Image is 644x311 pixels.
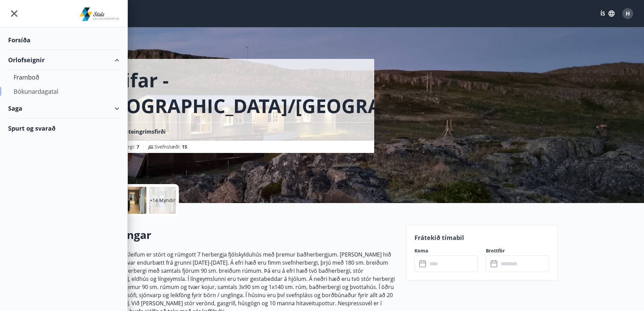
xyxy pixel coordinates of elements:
[14,84,114,98] div: Bókunardagatal
[8,118,119,138] div: Spurt og svarað
[8,30,119,50] div: Forsíða
[620,5,636,22] button: H
[8,98,119,118] div: Saga
[79,7,120,21] img: union_logo
[414,233,549,242] p: Frátekið tímabil
[8,7,20,20] button: menu
[103,128,166,135] span: Kleifar í Steingrímsfirði
[8,50,119,70] div: Orlofseignir
[597,7,618,20] button: ÍS
[14,70,114,84] div: Framboð
[137,143,139,150] span: 7
[626,10,630,17] span: H
[150,197,175,204] p: +14 Myndir
[486,247,549,254] label: Brottför
[154,143,187,150] span: Svefnstæði :
[87,227,398,242] h2: Upplýsingar
[182,143,187,150] span: 15
[95,67,488,118] h1: Kleifar - [GEOGRAPHIC_DATA]/[GEOGRAPHIC_DATA]
[414,247,478,254] label: Koma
